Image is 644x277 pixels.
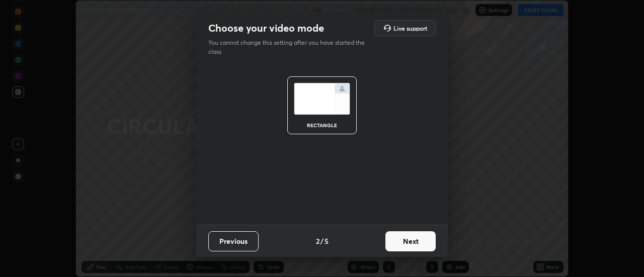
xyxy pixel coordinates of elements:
button: Next [385,231,436,251]
h4: 2 [316,236,319,246]
h5: Live support [393,25,427,31]
h4: / [320,236,324,246]
p: You cannot change this setting after you have started the class [208,38,371,56]
h2: Choose your video mode [208,22,324,35]
div: rectangle [302,123,342,128]
h4: 5 [325,236,329,246]
button: Previous [208,231,259,251]
img: normalScreenIcon.ae25ed63.svg [294,83,350,115]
